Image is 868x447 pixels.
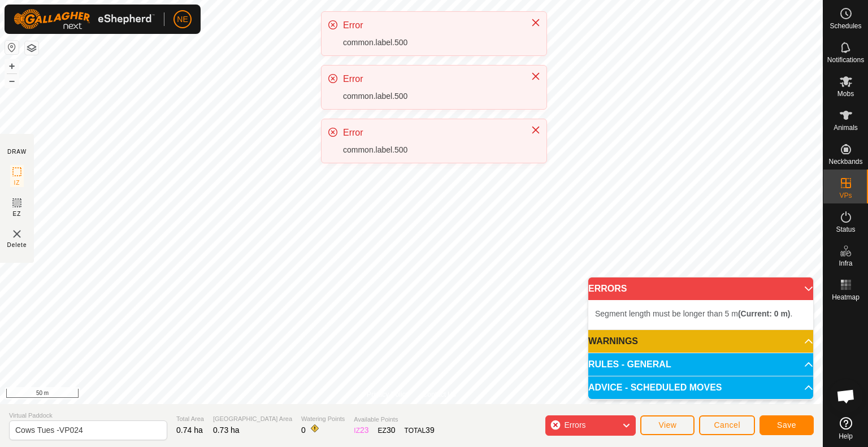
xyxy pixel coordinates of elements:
span: NE [177,14,188,25]
p-accordion-header: RULES - GENERAL [588,353,813,376]
img: Gallagher Logo [14,9,155,29]
span: IZ [14,179,20,187]
div: Open chat [829,379,863,413]
div: Error [343,72,519,86]
button: Close [528,122,544,138]
div: common.label.500 [343,90,519,102]
div: DRAW [7,147,27,156]
span: Heatmap [832,294,860,301]
span: 0.74 ha [176,426,203,435]
a: Contact Us [423,389,456,400]
span: [GEOGRAPHIC_DATA] Area [213,414,292,424]
span: RULES - GENERAL [588,360,671,369]
a: Privacy Policy [367,389,409,400]
span: 0 [301,426,306,435]
span: Available Points [354,415,434,424]
p-accordion-header: ERRORS [588,277,813,300]
span: Schedules [830,23,861,29]
span: ERRORS [588,284,627,293]
span: Cancel [714,420,740,429]
div: TOTAL [405,424,435,436]
div: common.label.500 [343,144,519,156]
span: Watering Points [301,414,345,424]
span: Notifications [827,57,864,63]
span: VPs [839,192,852,199]
div: EZ [378,424,396,436]
span: Status [836,226,855,233]
span: ADVICE - SCHEDULED MOVES [588,383,722,392]
span: Mobs [837,90,854,97]
span: View [658,420,676,429]
a: Help [823,413,868,444]
button: View [640,415,695,435]
p-accordion-header: WARNINGS [588,330,813,353]
span: 30 [387,426,396,435]
span: WARNINGS [588,337,638,346]
span: Save [777,420,796,429]
div: Error [343,19,519,32]
p-accordion-header: ADVICE - SCHEDULED MOVES [588,376,813,399]
span: Neckbands [828,158,862,165]
span: 23 [360,426,369,435]
button: Close [528,15,544,31]
button: Save [759,415,814,435]
button: + [5,59,19,73]
img: VP [10,227,24,241]
span: Total Area [176,414,204,424]
button: Cancel [699,415,755,435]
button: Close [528,68,544,84]
div: IZ [354,424,368,436]
span: Infra [839,260,852,267]
span: Virtual Paddock [9,411,167,420]
span: Errors [564,420,585,429]
span: 39 [426,426,435,435]
p-accordion-content: ERRORS [588,300,813,329]
span: Help [839,433,853,440]
span: 0.73 ha [213,426,240,435]
span: Delete [7,241,27,249]
button: Map Layers [25,41,38,55]
button: – [5,74,19,88]
span: Animals [834,124,858,131]
div: common.label.500 [343,37,519,49]
span: Segment length must be longer than 5 m . [595,309,792,318]
div: Error [343,126,519,140]
b: (Current: 0 m) [738,309,791,318]
button: Reset Map [5,41,19,54]
span: EZ [13,210,21,218]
